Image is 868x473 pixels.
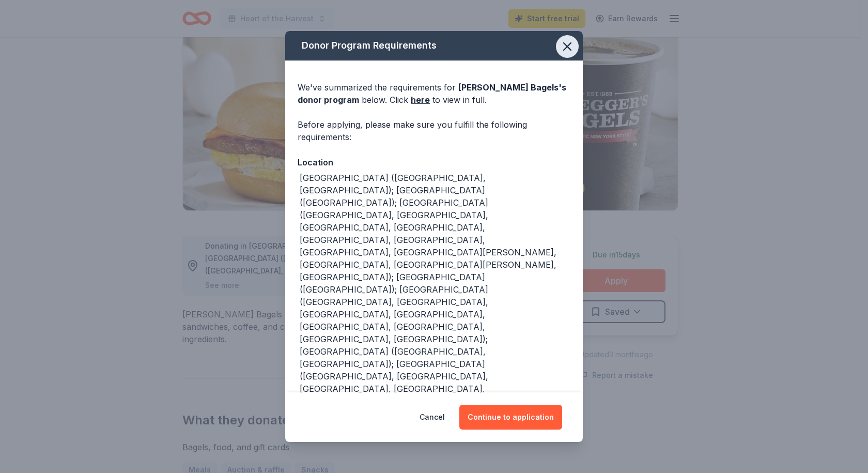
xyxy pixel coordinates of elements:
[420,405,445,430] button: Cancel
[459,405,562,430] button: Continue to application
[411,94,430,106] a: here
[298,118,570,143] div: Before applying, please make sure you fulfill the following requirements:
[298,81,570,106] div: We've summarized the requirements for below. Click to view in full.
[285,31,583,60] div: Donor Program Requirements
[298,156,570,169] div: Location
